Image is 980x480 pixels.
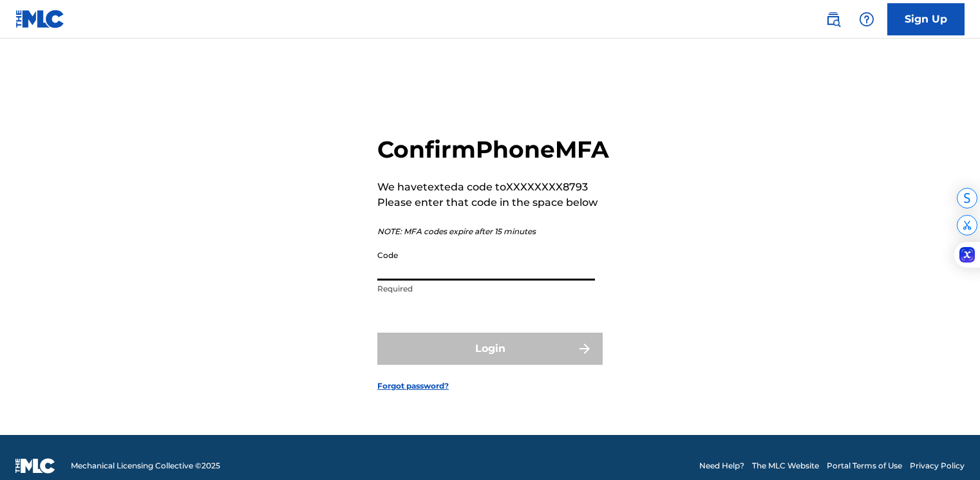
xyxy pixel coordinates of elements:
[825,12,841,27] img: search
[377,195,609,210] p: Please enter that code in the space below
[15,458,55,474] img: logo
[887,3,965,35] a: Sign Up
[377,380,449,392] a: Forgot password?
[377,283,595,295] p: Required
[752,460,819,472] a: The MLC Website
[910,460,965,472] a: Privacy Policy
[377,135,609,164] h2: Confirm Phone MFA
[377,226,609,237] p: NOTE: MFA codes expire after 15 minutes
[377,180,609,195] p: We have texted a code to XXXXXXXX8793
[15,10,65,28] img: MLC Logo
[71,460,220,472] span: Mechanical Licensing Collective © 2025
[827,460,902,472] a: Portal Terms of Use
[820,6,846,32] a: Public Search
[854,6,880,32] div: Help
[859,12,874,27] img: help
[699,460,744,472] a: Need Help?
